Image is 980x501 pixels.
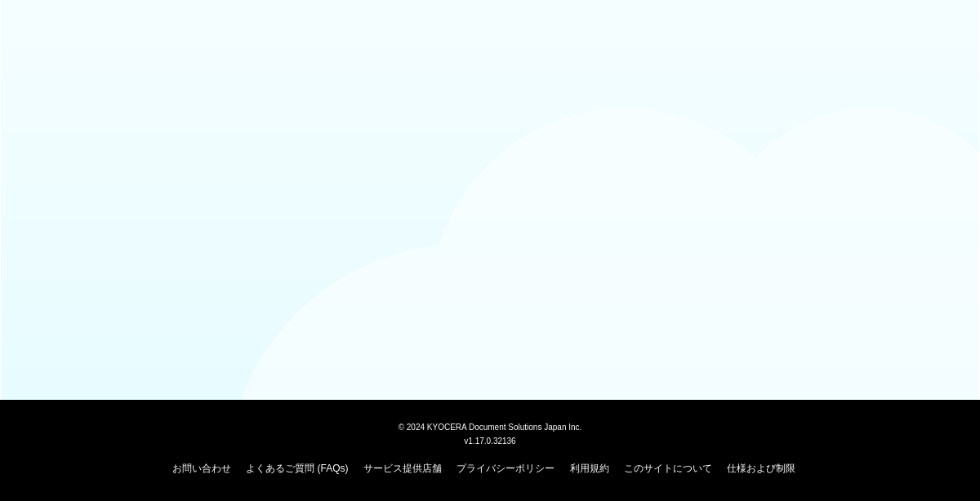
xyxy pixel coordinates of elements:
[172,463,231,474] a: お問い合わせ
[464,436,515,446] span: v1.17.0.32136
[570,463,609,474] a: 利用規約
[457,463,555,474] a: プライバシーポリシー
[399,421,582,432] span: © 2024 KYOCERA Document Solutions Japan Inc.
[363,463,442,474] a: サービス提供店舗
[624,463,712,474] a: このサイトについて
[727,463,795,474] a: 仕様および制限
[246,463,348,474] a: よくあるご質問 (FAQs)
